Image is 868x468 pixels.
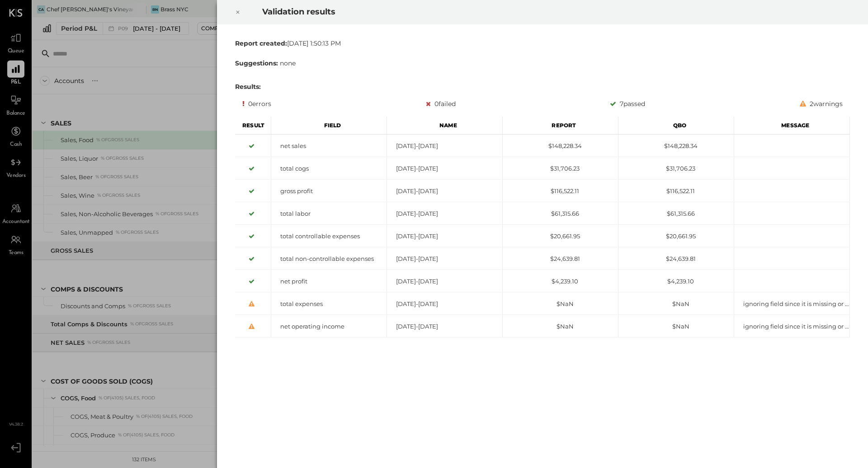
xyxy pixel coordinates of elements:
[503,209,618,218] div: $61,315.66
[734,300,849,308] div: ignoring field since it is missing or hidden from report
[387,300,502,308] div: [DATE]-[DATE]
[618,232,734,241] div: $20,661.95
[618,277,734,286] div: $4,239.10
[235,116,271,134] div: Result
[235,83,261,91] b: Results:
[503,322,618,331] div: $NaN
[503,142,618,150] div: $148,228.34
[387,232,502,241] div: [DATE]-[DATE]
[242,98,271,109] div: 0 errors
[503,232,618,241] div: $20,661.95
[618,209,734,218] div: $61,315.66
[618,300,734,308] div: $NaN
[271,322,387,331] div: net operating income
[387,322,502,331] div: [DATE]-[DATE]
[618,116,734,134] div: Qbo
[235,39,287,47] b: Report created:
[271,277,387,286] div: net profit
[503,255,618,263] div: $24,639.81
[800,98,843,109] div: 2 warnings
[271,164,387,173] div: total cogs
[503,116,618,134] div: Report
[734,116,850,134] div: Message
[387,209,502,218] div: [DATE]-[DATE]
[426,98,456,109] div: 0 failed
[387,255,502,263] div: [DATE]-[DATE]
[387,142,502,150] div: [DATE]-[DATE]
[271,300,387,308] div: total expenses
[262,0,747,23] h2: Validation results
[271,209,387,218] div: total labor
[271,142,387,150] div: net sales
[503,164,618,173] div: $31,706.23
[618,322,734,331] div: $NaN
[618,142,734,150] div: $148,228.34
[503,277,618,286] div: $4,239.10
[280,59,296,67] span: none
[734,322,849,331] div: ignoring field since it is missing or hidden from report
[387,116,503,134] div: Name
[618,255,734,263] div: $24,639.81
[271,232,387,241] div: total controllable expenses
[235,59,278,67] b: Suggestions:
[387,164,502,173] div: [DATE]-[DATE]
[503,300,618,308] div: $NaN
[235,39,850,48] div: [DATE] 1:50:13 PM
[271,116,387,134] div: Field
[503,187,618,195] div: $116,522.11
[387,187,502,195] div: [DATE]-[DATE]
[610,98,645,109] div: 7 passed
[618,164,734,173] div: $31,706.23
[271,255,387,263] div: total non-controllable expenses
[271,187,387,195] div: gross profit
[618,187,734,195] div: $116,522.11
[387,277,502,286] div: [DATE]-[DATE]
